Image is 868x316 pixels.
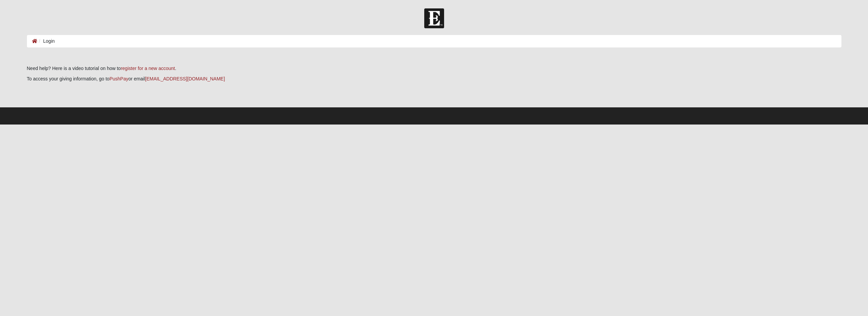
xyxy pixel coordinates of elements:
img: Church of Eleven22 Logo [424,8,444,28]
a: PushPay [109,76,128,81]
li: Login [37,38,55,45]
p: Need help? Here is a video tutorial on how to . [27,65,841,72]
a: [EMAIL_ADDRESS][DOMAIN_NAME] [145,76,225,81]
a: register for a new account [121,66,175,71]
p: To access your giving information, go to or email [27,75,841,82]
